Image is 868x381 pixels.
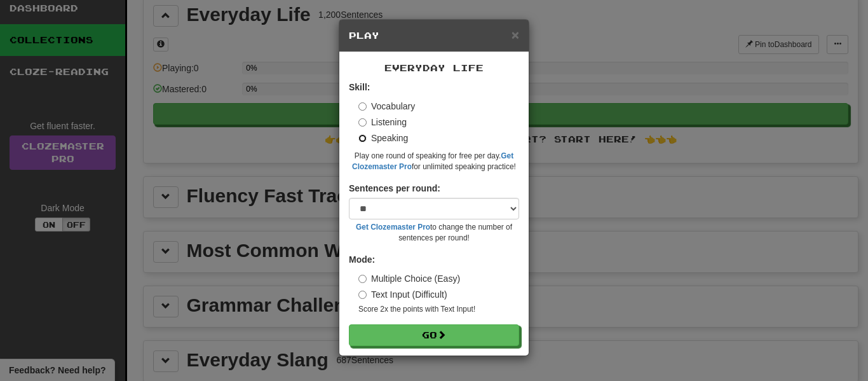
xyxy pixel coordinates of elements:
[384,62,484,73] span: Everyday Life
[358,275,367,283] input: Multiple Choice (Easy)
[358,304,519,315] small: Score 2x the points with Text Input !
[349,182,440,195] label: Sentences per round:
[358,116,407,128] label: Listening
[358,134,367,142] input: Speaking
[349,151,519,172] small: Play one round of speaking for free per day. for unlimited speaking practice!
[358,118,367,127] input: Listening
[358,100,415,113] label: Vocabulary
[358,102,367,111] input: Vocabulary
[358,288,447,301] label: Text Input (Difficult)
[349,254,375,265] strong: Mode:
[358,132,408,144] label: Speaking
[349,82,370,92] strong: Skill:
[349,29,519,42] h5: Play
[349,324,519,346] button: Go
[349,222,519,244] small: to change the number of sentences per round!
[356,223,430,232] a: Get Clozemaster Pro
[358,291,367,299] input: Text Input (Difficult)
[512,28,519,41] button: Close
[358,272,460,285] label: Multiple Choice (Easy)
[512,27,519,42] span: ×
